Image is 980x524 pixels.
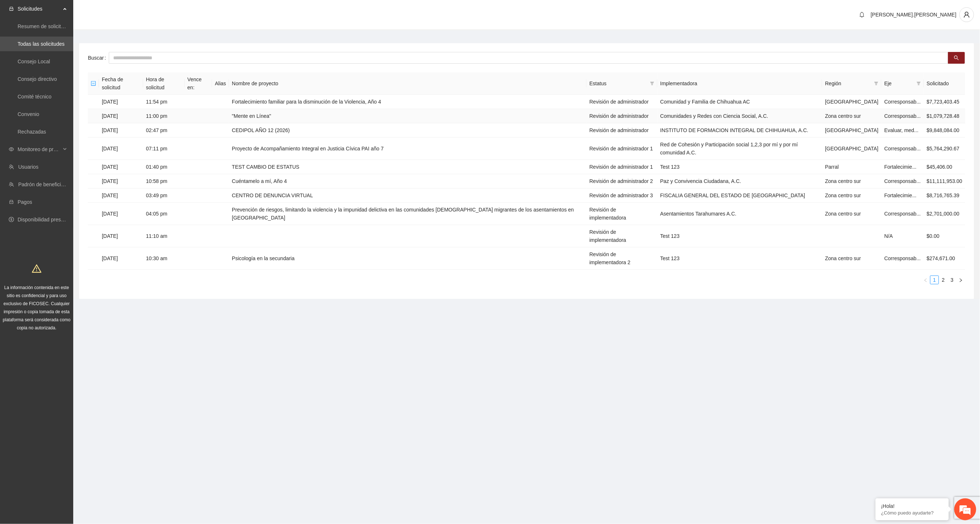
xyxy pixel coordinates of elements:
button: right [957,276,965,284]
a: Consejo Local [18,59,50,64]
th: Hora de solicitud [143,72,185,95]
a: Rechazadas [18,129,46,135]
td: 11:54 pm [143,95,185,109]
td: 07:11 pm [143,138,185,160]
td: Comunidad y Familia de Chihuahua AC [657,95,822,109]
a: Disponibilidad presupuestal [18,217,80,222]
label: Buscar [88,52,109,64]
li: 2 [939,276,948,284]
td: 01:40 pm [143,160,185,174]
td: [DATE] [99,109,143,123]
td: $0.00 [924,225,965,247]
td: FISCALIA GENERAL DEL ESTADO DE [GEOGRAPHIC_DATA] [657,188,822,203]
td: $5,764,290.67 [924,138,965,160]
td: [DATE] [99,160,143,174]
a: Consejo directivo [18,76,57,82]
span: La información contenida en este sitio es confidencial y para uso exclusivo de FICOSEC. Cualquier... [3,285,71,330]
td: $1,079,728.48 [924,109,965,123]
span: minus-square [91,81,96,86]
td: 04:05 pm [143,203,185,225]
span: Corresponsab... [884,113,921,119]
a: Usuarios [18,164,38,170]
a: 3 [948,276,956,284]
td: [GEOGRAPHIC_DATA] [822,138,881,160]
span: right [959,278,963,282]
span: Estamos en línea. [42,98,101,172]
td: Revisión de administrador [587,95,657,109]
span: bell [857,12,868,18]
td: [DATE] [99,123,143,138]
li: 3 [948,276,957,284]
td: CENTRO DE DENUNCIA VIRTUAL [229,188,586,203]
td: Fortalecimiento familiar para la disminución de la Violencia, Año 4 [229,95,586,109]
th: Solicitado [924,72,965,95]
td: 11:10 am [143,225,185,247]
td: Psicología en la secundaria [229,247,586,270]
span: Eje [884,79,914,87]
td: Parral [822,160,881,174]
td: Prevención de riesgos, limitando la violencia y la impunidad delictiva en las comunidades [DEMOGR... [229,203,586,225]
td: $7,723,403.45 [924,95,965,109]
td: Proyecto de Acompañamiento Integral en Justicia Cívica PAI año 7 [229,138,586,160]
td: Revisión de administrador 2 [587,174,657,188]
span: warning [32,264,41,273]
span: filter [874,81,879,86]
span: Corresponsab... [884,255,921,261]
button: user [959,7,974,22]
td: Zona centro sur [822,203,881,225]
td: Revisión de implementadora 2 [587,247,657,270]
td: Zona centro sur [822,188,881,203]
td: [DATE] [99,247,143,270]
span: filter [873,78,880,89]
button: left [921,276,930,284]
a: 1 [931,276,939,284]
li: Previous Page [921,276,930,284]
td: Test 123 [657,247,822,270]
span: Evaluar, med... [884,127,918,133]
span: filter [649,78,656,89]
span: Fortalecimie... [884,164,917,170]
td: "Mente en Línea" [229,109,586,123]
span: search [954,55,959,61]
span: filter [650,81,654,86]
td: Red de Cohesión y Participación social 1,2,3 por mí y por mí comunidad A.C. [657,138,822,160]
a: Padrón de beneficiarios [18,181,72,187]
td: $11,111,953.00 [924,174,965,188]
td: Revisión de administrador [587,109,657,123]
span: Solicitudes [18,1,61,16]
td: $9,848,084.00 [924,123,965,138]
td: [DATE] [99,174,143,188]
td: 03:49 pm [143,188,185,203]
td: Test 123 [657,225,822,247]
td: Test 123 [657,160,822,174]
td: $8,716,765.39 [924,188,965,203]
td: Revisión de implementadora [587,203,657,225]
span: inbox [9,6,14,11]
td: $2,701,000.00 [924,203,965,225]
td: [GEOGRAPHIC_DATA] [822,123,881,138]
textarea: Escriba su mensaje y pulse “Intro” [4,200,140,225]
td: Zona centro sur [822,109,881,123]
span: left [924,278,928,282]
td: Revisión de implementadora [587,225,657,247]
div: Minimizar ventana de chat en vivo [120,4,138,21]
button: search [948,52,965,64]
td: [DATE] [99,188,143,203]
a: Todas las solicitudes [18,41,64,47]
span: Corresponsab... [884,178,921,184]
span: Estatus [590,79,647,87]
span: Corresponsab... [884,99,921,105]
td: [GEOGRAPHIC_DATA] [822,95,881,109]
span: eye [9,147,14,152]
a: Pagos [18,199,32,205]
span: Fortalecimie... [884,192,917,198]
td: Zona centro sur [822,174,881,188]
td: $45,406.00 [924,160,965,174]
td: Zona centro sur [822,247,881,270]
td: INSTITUTO DE FORMACION INTEGRAL DE CHIHUAHUA, A.C. [657,123,822,138]
button: bell [856,9,868,20]
span: filter [915,78,923,89]
td: Revisión de administrador 1 [587,160,657,174]
a: Resumen de solicitudes por aprobar [18,23,100,29]
td: $274,671.00 [924,247,965,270]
